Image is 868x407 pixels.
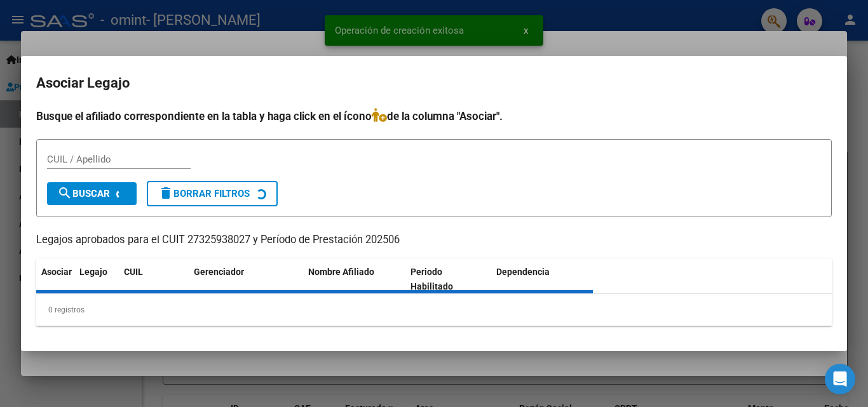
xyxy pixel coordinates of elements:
[74,258,119,300] datatable-header-cell: Legajo
[825,364,855,394] div: Open Intercom Messenger
[47,182,137,205] button: Buscar
[147,181,278,206] button: Borrar Filtros
[303,258,405,300] datatable-header-cell: Nombre Afiliado
[405,258,491,300] datatable-header-cell: Periodo Habilitado
[158,185,173,201] mat-icon: delete
[124,267,143,277] span: CUIL
[158,188,250,199] span: Borrar Filtros
[308,267,374,277] span: Nombre Afiliado
[189,258,303,300] datatable-header-cell: Gerenciador
[496,267,550,277] span: Dependencia
[57,185,72,201] mat-icon: search
[491,258,593,300] datatable-header-cell: Dependencia
[41,267,72,277] span: Asociar
[36,108,832,124] h4: Busque el afiliado correspondiente en la tabla y haga click en el ícono de la columna "Asociar".
[119,258,189,300] datatable-header-cell: CUIL
[410,267,453,291] span: Periodo Habilitado
[194,267,244,277] span: Gerenciador
[36,258,74,300] datatable-header-cell: Asociar
[36,294,832,326] div: 0 registros
[36,232,832,248] p: Legajos aprobados para el CUIT 27325938027 y Período de Prestación 202506
[57,188,110,199] span: Buscar
[79,267,107,277] span: Legajo
[36,71,832,95] h2: Asociar Legajo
